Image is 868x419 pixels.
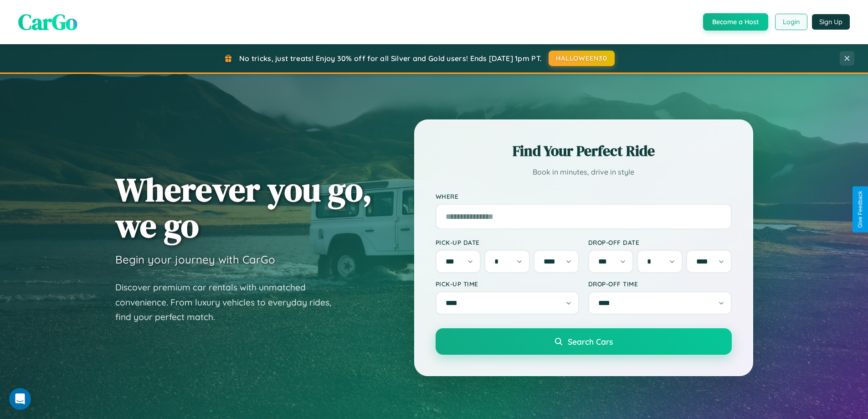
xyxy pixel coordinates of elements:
[588,238,732,246] label: Drop-off Date
[703,13,768,31] button: Become a Host
[568,336,613,347] span: Search Cars
[436,280,579,288] label: Pick-up Time
[18,7,77,37] span: CarGo
[436,166,732,179] p: Book in minutes, drive in style
[436,238,579,246] label: Pick-up Date
[115,253,275,266] h3: Begin your journey with CarGo
[239,54,542,63] span: No tricks, just treats! Enjoy 30% off for all Silver and Gold users! Ends [DATE] 1pm PT.
[115,171,372,243] h1: Wherever you go, we go
[775,14,807,30] button: Login
[436,141,732,161] h2: Find Your Perfect Ride
[436,192,732,200] label: Where
[812,14,850,30] button: Sign Up
[436,328,732,355] button: Search Cars
[549,51,615,66] button: HALLOWEEN30
[9,388,31,410] iframe: Intercom live chat
[588,280,732,288] label: Drop-off Time
[857,191,863,228] div: Give Feedback
[115,280,343,325] p: Discover premium car rentals with unmatched convenience. From luxury vehicles to everyday rides, ...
